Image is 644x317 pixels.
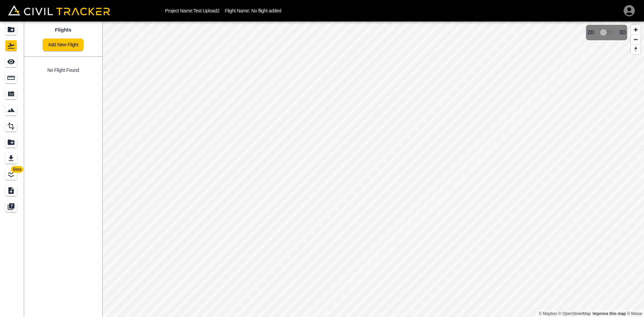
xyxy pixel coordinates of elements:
[8,5,110,15] img: Civil Tracker
[558,311,591,316] a: OpenStreetMap
[631,44,641,54] button: Reset bearing to north
[631,35,641,44] button: Zoom out
[631,25,641,35] button: Zoom in
[102,21,644,317] canvas: Map
[165,8,219,13] p: Project Name: Test Upload2
[539,311,557,316] a: Mapbox
[619,30,626,36] span: 3D
[225,8,281,13] p: Flight Name: No flight added
[593,311,626,316] a: Map feedback
[597,26,616,39] span: 3D model not uploaded yet
[627,311,642,316] a: Maxar
[587,30,594,36] span: 2D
